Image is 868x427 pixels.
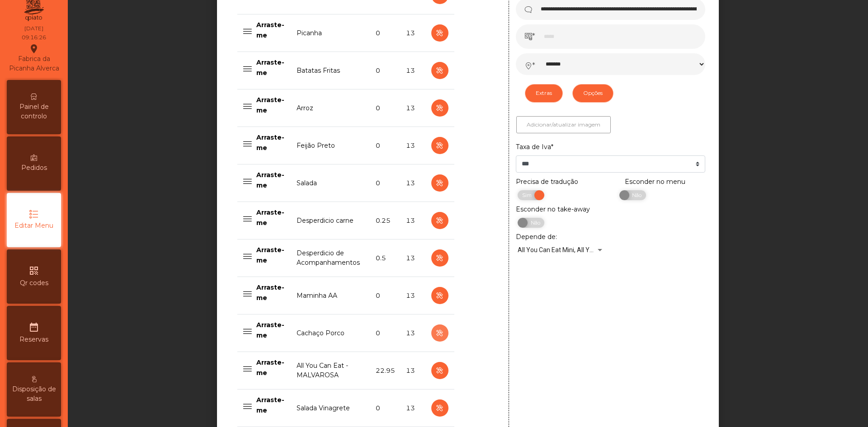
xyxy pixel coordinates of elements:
button: Adicionar/atualizar imagem [516,116,611,133]
td: 13 [401,277,425,314]
i: date_range [28,322,39,333]
td: 13 [401,314,425,352]
td: 0 [370,52,401,89]
span: All You Can Eat Mini, All You Can Eat - MALVAROSA, All You Can Eat - Malva Almoço [518,246,755,253]
p: Arraste-me [256,95,286,115]
span: Não [523,218,545,228]
td: Batatas Fritas [291,52,370,89]
td: Salada [291,164,370,202]
td: 0.5 [370,239,401,277]
p: Arraste-me [256,357,286,378]
td: 13 [401,14,425,52]
td: All You Can Eat - MALVAROSA [291,352,370,389]
td: Picanha [291,14,370,52]
div: 09:16:26 [22,33,46,42]
span: Pedidos [21,163,47,173]
td: Feijão Preto [291,127,370,164]
td: 0 [370,89,401,127]
span: Editar Menu [14,221,53,230]
p: Arraste-me [256,320,286,340]
td: 13 [401,127,425,164]
td: 13 [401,52,425,89]
td: 13 [401,164,425,202]
td: 0.25 [370,202,401,239]
p: Arraste-me [256,282,286,303]
td: 0 [370,14,401,52]
td: 22.95 [370,352,401,389]
button: Opções [572,84,613,102]
span: Disposição de salas [9,385,59,404]
button: Extras [525,84,563,102]
td: 0 [370,127,401,164]
td: 13 [401,89,425,127]
p: Arraste-me [256,20,286,40]
td: 13 [401,239,425,277]
td: 0 [370,277,401,314]
td: 0 [370,389,401,427]
span: Qr codes [20,278,48,288]
span: Não [624,190,647,200]
p: Arraste-me [256,207,286,228]
label: Depende de: [516,232,557,242]
td: 13 [401,352,425,389]
i: location_on [28,43,39,54]
p: Arraste-me [256,395,286,415]
td: Cachaço Porco [291,314,370,352]
p: Arraste-me [256,245,286,265]
p: Arraste-me [256,170,286,190]
label: Precisa de tradução [516,177,578,187]
td: 0 [370,314,401,352]
div: [DATE] [24,24,43,33]
td: Salada Vinagrete [291,389,370,427]
label: Esconder no menu [625,177,685,187]
td: Maminha AA [291,277,370,314]
td: 13 [401,202,425,239]
div: Fabrica da Picanha Alverca [7,43,61,73]
td: Desperdicio carne [291,202,370,239]
label: Taxa de Iva* [516,142,553,152]
td: Arroz [291,89,370,127]
label: Esconder no take-away [516,205,590,214]
span: Reservas [19,335,48,344]
i: qr_code [28,265,39,276]
span: Sim [517,190,539,200]
td: 0 [370,164,401,202]
p: Arraste-me [256,57,286,78]
span: Painel de controlo [9,102,59,121]
td: 13 [401,389,425,427]
td: Desperdicio de Acompanhamentos [291,239,370,277]
p: Arraste-me [256,132,286,153]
